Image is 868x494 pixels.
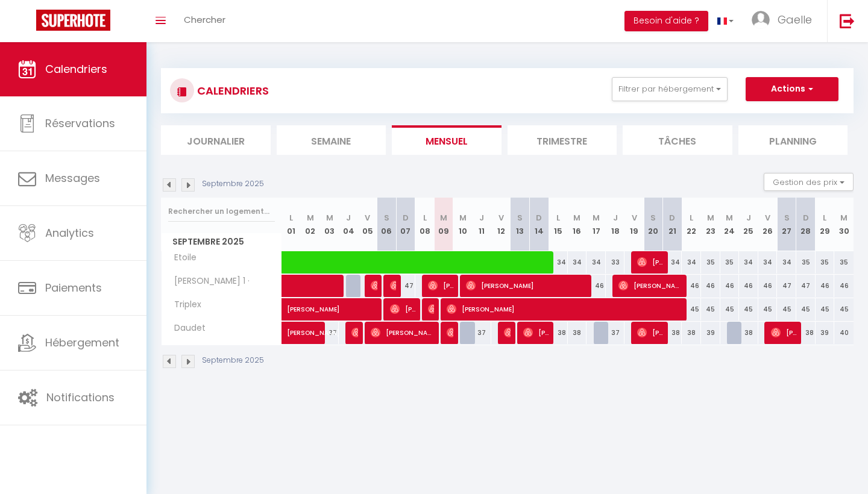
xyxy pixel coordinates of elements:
[746,77,838,101] button: Actions
[549,322,568,344] div: 38
[447,298,685,320] span: [PERSON_NAME]
[816,198,835,251] th: 29
[568,198,587,251] th: 16
[587,198,606,251] th: 17
[823,212,826,224] abbr: L
[320,198,339,251] th: 03
[504,321,511,344] span: [PERSON_NAME]
[45,170,100,186] span: Messages
[587,275,606,297] div: 46
[701,322,720,344] div: 39
[739,298,758,320] div: 45
[434,198,453,251] th: 09
[796,298,816,320] div: 45
[720,275,740,297] div: 46
[834,251,854,274] div: 35
[371,321,435,344] span: [PERSON_NAME]
[307,212,314,224] abbr: M
[162,233,281,251] span: Septembre 2025
[777,275,796,297] div: 47
[613,212,618,224] abbr: J
[663,322,682,344] div: 38
[163,298,209,311] span: Triplex
[549,198,568,251] th: 15
[466,274,588,297] span: [PERSON_NAME]
[301,198,320,251] th: 02
[765,212,770,224] abbr: V
[202,355,264,366] p: Septembre 2025
[163,275,253,288] span: [PERSON_NAME] 1 ·
[777,298,796,320] div: 45
[473,322,492,344] div: 37
[289,212,293,224] abbr: L
[764,173,854,191] button: Gestion des prix
[202,178,264,190] p: Septembre 2025
[669,212,675,224] abbr: D
[796,251,816,274] div: 35
[45,61,107,77] span: Calendriers
[618,274,683,297] span: [PERSON_NAME]
[415,198,435,251] th: 08
[282,198,301,251] th: 01
[511,198,530,251] th: 13
[637,321,663,344] span: [PERSON_NAME]
[758,298,778,320] div: 45
[746,212,751,224] abbr: J
[45,116,115,131] span: Réservations
[796,275,816,297] div: 47
[834,198,854,251] th: 30
[758,275,778,297] div: 46
[784,212,790,224] abbr: S
[428,274,454,297] span: [PERSON_NAME]
[396,275,415,297] div: 47
[45,280,102,295] span: Paiements
[36,10,110,31] img: Super Booking
[517,212,523,224] abbr: S
[739,275,758,297] div: 46
[701,198,720,251] th: 23
[371,274,377,297] span: [PERSON_NAME]
[282,298,301,321] a: [PERSON_NAME]
[45,335,119,350] span: Hébergement
[663,198,682,251] th: 21
[637,251,663,274] span: [PERSON_NAME]
[796,322,816,344] div: 38
[194,77,269,104] h3: CALENDRIERS
[45,225,94,240] span: Analytics
[384,212,389,224] abbr: S
[491,198,511,251] th: 12
[287,315,342,338] span: [PERSON_NAME]
[840,212,848,224] abbr: M
[568,322,587,344] div: 38
[682,198,701,251] th: 22
[682,298,701,320] div: 45
[752,11,770,29] img: ...
[168,201,275,222] input: Rechercher un logement...
[163,322,209,335] span: Daudet
[447,321,453,344] span: [PERSON_NAME]
[339,198,358,251] th: 04
[720,251,740,274] div: 35
[377,198,397,251] th: 06
[623,125,732,155] li: Tâches
[161,125,271,155] li: Journalier
[834,275,854,297] div: 46
[796,198,816,251] th: 28
[184,13,225,26] span: Chercher
[606,322,625,344] div: 37
[453,198,473,251] th: 10
[282,322,301,345] a: [PERSON_NAME]
[498,212,504,224] abbr: V
[701,275,720,297] div: 46
[277,125,386,155] li: Semaine
[396,198,415,251] th: 07
[46,390,115,405] span: Notifications
[632,212,637,224] abbr: V
[650,212,656,224] abbr: S
[423,212,427,224] abbr: L
[682,275,701,297] div: 46
[726,212,733,224] abbr: M
[758,198,778,251] th: 26
[593,212,600,224] abbr: M
[707,212,714,224] abbr: M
